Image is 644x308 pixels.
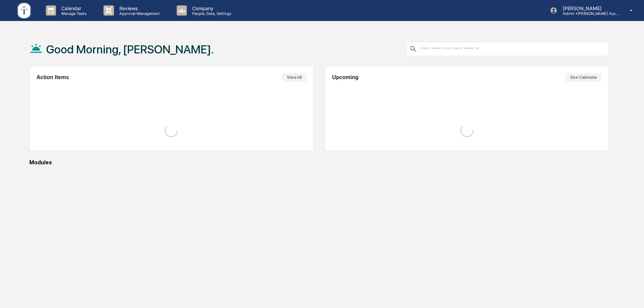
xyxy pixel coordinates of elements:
p: People, Data, Settings [187,11,235,16]
h1: Good Morning, [PERSON_NAME]. [46,43,214,56]
h2: Action Items [36,74,69,80]
p: Admin • [PERSON_NAME] Asset Management LLC [557,11,620,16]
button: See Calendar [565,73,602,82]
div: Modules [29,159,609,166]
p: Approval Management [114,11,163,16]
h2: Upcoming [332,74,358,80]
p: Calendar [56,5,90,11]
p: [PERSON_NAME] [557,5,620,11]
button: View All [282,73,306,82]
p: Manage Tasks [56,11,90,16]
p: Company [187,5,235,11]
p: Reviews [114,5,163,11]
img: logo [16,1,32,20]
